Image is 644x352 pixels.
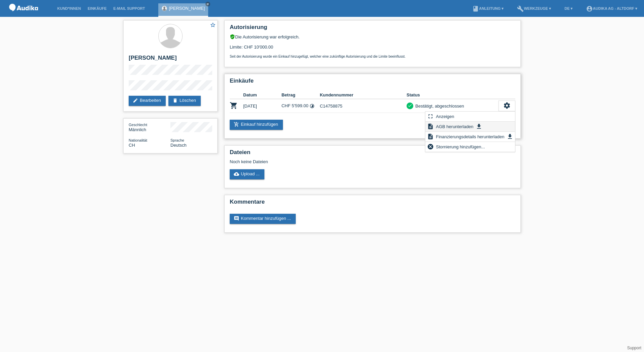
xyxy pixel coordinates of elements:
th: Datum [243,91,282,99]
td: [DATE] [243,99,282,113]
span: Anzeigen [435,112,455,120]
span: Sprache [170,138,184,142]
i: build [517,5,524,12]
i: verified_user [230,34,235,39]
a: Support [627,346,641,350]
h2: Einkäufe [230,78,515,88]
th: Betrag [282,91,320,99]
a: star_border [210,22,216,29]
a: buildWerkzeuge ▾ [514,6,554,10]
th: Status [407,91,498,99]
i: description [427,133,434,140]
i: cloud_upload [234,171,239,177]
a: editBearbeiten [129,96,166,106]
h2: Dateien [230,149,515,159]
h2: [PERSON_NAME] [129,55,212,65]
a: Kund*innen [54,6,84,10]
i: POSP00026382 [230,101,238,110]
i: account_circle [586,5,593,12]
a: DE ▾ [561,6,576,10]
i: close [206,2,210,6]
i: fullscreen [427,113,434,120]
a: cloud_uploadUpload ... [230,169,264,179]
h2: Kommentare [230,199,515,209]
a: POS — MF Group [7,13,40,18]
h2: Autorisierung [230,24,515,34]
a: close [205,2,210,6]
i: edit [133,98,138,103]
i: comment [234,216,239,221]
i: check [408,103,412,108]
p: Seit der Autorisierung wurde ein Einkauf hinzugefügt, welcher eine zukünftige Autorisierung und d... [230,55,515,58]
div: Die Autorisierung war erfolgreich. [230,34,515,39]
th: Kundennummer [320,91,407,99]
td: C14758875 [320,99,407,113]
span: Nationalität [129,138,147,142]
a: Einkäufe [84,6,110,10]
span: Geschlecht [129,123,147,127]
span: Deutsch [170,143,187,148]
a: commentKommentar hinzufügen ... [230,214,296,224]
i: get_app [476,123,482,130]
i: 24 Raten [310,104,315,109]
a: deleteLöschen [168,96,201,106]
span: Schweiz [129,143,135,148]
div: Limite: CHF 10'000.00 [230,39,515,58]
span: Finanzierungsdetails herunterladen [435,133,505,141]
a: E-Mail Support [110,6,149,10]
a: [PERSON_NAME] [169,6,205,11]
i: delete [172,98,178,103]
i: description [427,123,434,130]
td: CHF 5'599.00 [282,99,320,113]
i: settings [503,102,511,109]
div: Männlich [129,122,170,132]
i: book [472,5,479,12]
a: add_shopping_cartEinkauf hinzufügen [230,120,283,130]
div: Bestätigt, abgeschlossen [413,102,464,110]
a: account_circleAudika AG - Altdorf ▾ [583,6,641,10]
i: star_border [210,22,216,28]
i: get_app [507,133,513,140]
span: AGB herunterladen [435,122,474,130]
div: Noch keine Dateien [230,159,436,164]
a: bookAnleitung ▾ [469,6,507,10]
i: add_shopping_cart [234,122,239,127]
